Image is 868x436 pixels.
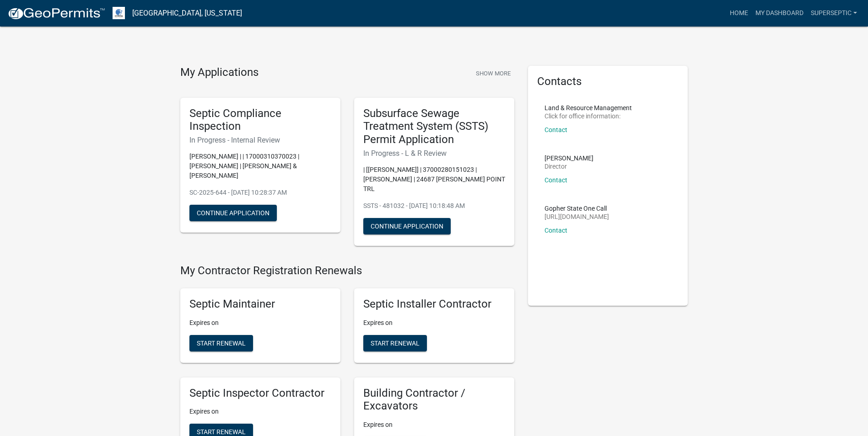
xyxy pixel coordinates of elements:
[189,298,331,311] h5: Septic Maintainer
[545,155,593,161] p: [PERSON_NAME]
[113,7,125,19] img: Otter Tail County, Minnesota
[180,264,514,277] h4: My Contractor Registration Renewals
[363,318,505,328] p: Expires on
[363,107,505,146] h5: Subsurface Sewage Treatment System (SSTS) Permit Application
[545,113,632,119] p: Click for office information:
[189,407,331,416] p: Expires on
[197,428,246,436] span: Start Renewal
[180,66,259,80] h4: My Applications
[363,201,505,211] p: SSTS - 481032 - [DATE] 10:18:48 AM
[363,420,505,430] p: Expires on
[363,387,505,413] h5: Building Contractor / Excavators
[189,136,331,144] h6: In Progress - Internal Review
[807,5,861,22] a: SuperSeptic
[545,213,609,220] p: [URL][DOMAIN_NAME]
[189,188,331,197] p: SC-2025-644 - [DATE] 10:28:37 AM
[189,152,331,181] p: [PERSON_NAME] | | 17000310370023 | [PERSON_NAME] | [PERSON_NAME] & [PERSON_NAME]
[545,126,567,133] a: Contact
[545,176,567,184] a: Contact
[189,335,253,351] button: Start Renewal
[189,107,331,133] h5: Septic Compliance Inspection
[363,335,427,351] button: Start Renewal
[545,227,567,234] a: Contact
[132,5,242,21] a: [GEOGRAPHIC_DATA], [US_STATE]
[545,205,609,212] p: Gopher State One Call
[197,339,246,346] span: Start Renewal
[537,75,679,88] h5: Contacts
[545,163,593,170] p: Director
[189,387,331,400] h5: Septic Inspector Contractor
[371,339,420,346] span: Start Renewal
[545,105,632,111] p: Land & Resource Management
[189,318,331,328] p: Expires on
[363,149,505,158] h6: In Progress - L & R Review
[752,5,807,22] a: My Dashboard
[363,298,505,311] h5: Septic Installer Contractor
[189,205,277,221] button: Continue Application
[363,218,451,234] button: Continue Application
[472,66,514,81] button: Show More
[363,165,505,194] p: | [[PERSON_NAME]] | 37000280151023 | [PERSON_NAME] | 24687 [PERSON_NAME] POINT TRL
[726,5,752,22] a: Home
